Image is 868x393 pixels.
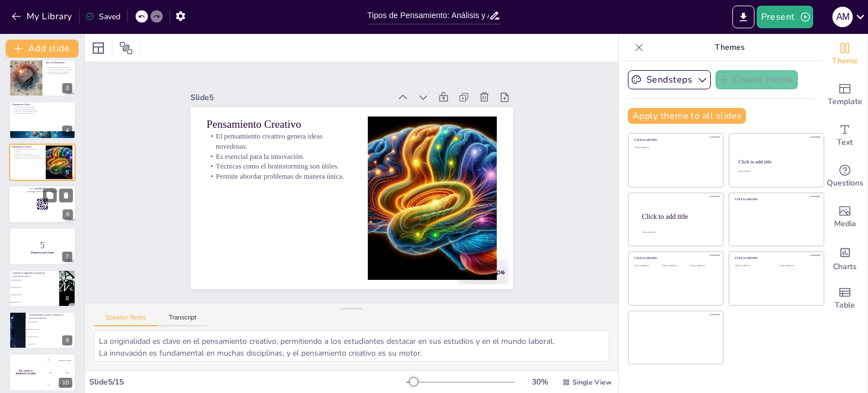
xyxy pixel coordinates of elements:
[89,377,406,387] div: Slide 5 / 15
[42,353,76,366] div: 100
[158,314,208,326] button: Transcript
[739,159,814,165] div: Click to add title
[46,61,72,64] p: Tipos de Pensamiento
[28,343,75,344] span: Análisis crítico
[214,127,355,182] p: Permite abordar problemas de manera única.
[8,185,76,223] div: 6
[642,212,714,220] div: Click to add title
[12,190,73,193] p: and login with code
[822,278,867,319] div: Add a table
[62,335,72,346] div: 9
[28,336,75,337] span: Conclusiones rápidas
[12,106,72,109] p: El pensamiento crítico es evaluativo.
[63,209,73,219] div: 6
[628,108,746,124] button: Apply theme to all slides
[834,218,856,230] span: Media
[12,148,42,152] p: El pensamiento creativo genera ideas novedosas.
[29,313,72,319] p: ¿El pensamiento creativo se basa en la generación de qué?
[11,287,58,288] span: Pensamiento creativo
[662,265,688,267] div: Click to add text
[635,146,715,149] div: Click to add text
[828,96,862,108] span: Template
[12,103,72,106] p: Pensamiento Crítico
[822,197,867,237] div: Add images, graphics, shapes or video
[46,66,72,68] p: Existen varios tipos de pensamiento.
[822,75,867,115] div: Add ready made slides
[11,301,58,303] span: Pensamiento crítico
[62,252,72,262] div: 7
[6,40,79,58] button: Add slide
[9,59,76,97] div: 3
[28,322,75,323] span: Ideas convencionales
[833,261,857,273] span: Charts
[9,353,76,391] div: 10
[11,279,58,280] span: Pensamiento reflexivo
[832,7,853,27] div: A M
[715,70,798,89] button: Create theme
[11,294,58,295] span: Pensamiento analítico
[12,157,42,159] p: Permite abordar problemas de manera única.
[46,72,72,75] p: La reflexión mejora el aprendizaje.
[28,329,75,330] span: Soluciones innovadoras
[628,70,711,89] button: Sendsteps
[12,153,42,155] p: Es esencial para la innovación.
[62,83,72,93] div: 3
[62,293,72,304] div: 8
[832,55,858,67] span: Theme
[635,138,715,142] div: Click to add title
[94,330,609,361] textarea: La originalidad es clave en el pensamiento creativo, permitiendo a los estudiantes destacar en su...
[12,110,72,113] p: [PERSON_NAME] a identificar sesgos.
[9,144,76,181] div: 5
[735,197,816,201] div: Click to add title
[9,101,76,139] div: 4
[572,378,611,387] span: Single View
[217,118,358,172] p: Técnicas como el brainstorming son útiles.
[757,6,813,28] button: Present
[822,115,867,156] div: Add text boxes
[822,34,867,75] div: Change the overall theme
[822,237,867,278] div: Add charts and graphs
[526,377,553,387] div: 30 %
[635,265,660,267] div: Click to add text
[35,187,54,189] strong: [DOMAIN_NAME]
[85,11,120,22] div: Saved
[690,265,715,267] div: Click to add text
[46,71,72,73] p: El pensamiento crítico es fundamental.
[42,379,76,391] div: 300
[642,231,713,233] div: Click to add body
[223,46,416,119] div: Slide 5
[42,366,76,379] div: 200
[59,378,72,388] div: 10
[827,177,863,189] span: Questions
[12,154,42,157] p: Técnicas como el brainstorming son útiles.
[648,34,811,61] p: Themes
[12,187,73,191] p: Go to
[62,126,72,136] div: 4
[12,113,72,115] p: Fomenta el razonamiento lógico.
[732,6,754,28] button: Export to PowerPoint
[635,256,715,260] div: Click to add title
[735,265,771,267] div: Click to add text
[12,239,72,252] p: 5
[229,75,372,134] p: Pensamiento Creativo
[119,41,133,55] span: Position
[9,270,76,307] div: 8
[9,312,76,349] div: 9
[62,167,72,178] div: 5
[837,136,853,149] span: Text
[12,271,56,278] p: ¿Cuál de los siguientes es un tipo de pensamiento crítico?
[12,109,72,111] p: Permite tomar decisiones informadas.
[59,188,73,202] button: Delete Slide
[31,252,54,254] strong: ¡Prepárense para el quiz!
[832,6,853,28] button: A M
[779,265,815,267] div: Click to add text
[223,89,367,153] p: El pensamiento creativo genera ideas novedosas.
[46,68,72,71] p: Cada tipo tiene aplicaciones específicas.
[9,227,76,265] div: 7
[367,7,489,24] input: Insert title
[735,256,816,260] div: Click to add title
[43,188,57,202] button: Duplicate Slide
[66,372,68,373] div: Jaap
[220,108,361,162] p: Es esencial para la innovación.
[8,7,77,25] button: My Library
